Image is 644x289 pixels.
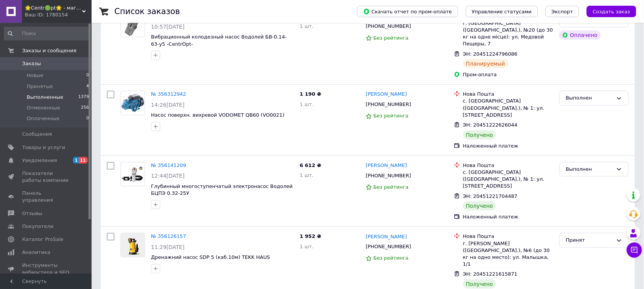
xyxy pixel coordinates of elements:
span: Без рейтинга [374,255,409,261]
a: Фото товару [121,13,145,37]
h1: Список заказов [114,7,180,16]
span: Аналитика [22,249,50,256]
span: Заказы [22,60,41,67]
span: Инструменты вебмастера и SEO [22,262,71,276]
div: [PHONE_NUMBER] [364,100,413,109]
input: Поиск [4,27,90,40]
span: 12:44[DATE] [151,173,185,179]
a: Фото товару [121,162,145,186]
a: № 356312942 [151,91,186,97]
span: 6 612 ₴ [300,162,321,168]
span: 1 [73,157,79,164]
span: 0 [86,72,89,79]
a: Дренажний насос SDP 5 (каб.10м) TEKK HAUS [151,254,270,260]
div: Пром-оплата [463,71,554,78]
span: Принятые [27,83,53,90]
a: [PERSON_NAME] [366,233,407,241]
span: 1 шт. [300,172,314,178]
div: Ваш ID: 1780154 [25,11,92,18]
span: Каталог ProSale [22,236,63,243]
span: ЭН: 20451221615871 [463,271,518,277]
span: ЭН: 20451222626044 [463,122,518,128]
span: 4 [86,83,89,90]
button: Чат с покупателем [627,242,642,258]
button: Управление статусами [466,6,538,17]
img: Фото товару [121,166,145,182]
div: Выполнен [566,165,613,173]
span: Уведомления [22,157,57,164]
button: Экспорт [546,6,579,17]
div: Оплачено [559,31,601,40]
span: 🌟Centr🟢pt🌟 - магазин оптовых цен! Насосы и насосное оборудование [25,5,82,11]
span: Отзывы [22,210,42,217]
span: Панель управления [22,190,71,204]
span: ЭН: 20451224796086 [463,51,518,57]
a: Глубинный многоступенчатый электронасос Водолей БЦПЭ 0.32-25У [151,183,293,196]
span: Без рейтинга [374,35,409,41]
span: Управление статусами [472,9,532,14]
a: Насос поверхн. вихревой VODOMET QB60 (VO0021) [151,112,285,118]
span: 11:29[DATE] [151,244,185,250]
div: с. [GEOGRAPHIC_DATA] ([GEOGRAPHIC_DATA].), № 1: ул. [STREET_ADDRESS] [463,98,554,119]
img: Фото товару [121,13,145,37]
div: Получено [463,130,496,140]
a: Фото товару [121,91,145,115]
a: [PERSON_NAME] [366,91,407,98]
span: 1 шт. [300,101,314,107]
a: Фото товару [121,233,145,257]
button: Скачать отчет по пром-оплате [357,6,458,17]
a: [PERSON_NAME] [366,162,407,169]
div: Принят [566,236,613,244]
div: с. [GEOGRAPHIC_DATA] ([GEOGRAPHIC_DATA].), № 1: ул. [STREET_ADDRESS] [463,169,554,190]
div: Нова Пошта [463,91,554,98]
span: Оплаченные [27,115,60,122]
span: 1 шт. [300,244,314,249]
img: Фото товару [121,91,145,115]
div: Наложенный платеж [463,143,554,149]
span: Показатели работы компании [22,170,71,184]
div: Нова Пошта [463,233,554,240]
span: 1 952 ₴ [300,233,321,239]
span: Выполненные [27,94,63,101]
span: Отмененные [27,104,60,111]
span: 0 [86,115,89,122]
span: 11 [79,157,88,164]
span: Без рейтинга [374,184,409,190]
div: Наложенный платеж [463,214,554,220]
div: Нова Пошта [463,162,554,169]
a: Вибрационный колодезный насос Водолей БВ-0.14-63-у5 -CentrOpt- [151,34,287,47]
button: Создать заказ [587,6,636,17]
div: Получено [463,279,496,289]
div: [PHONE_NUMBER] [364,242,413,252]
span: Покупатели [22,223,53,230]
span: 14:26[DATE] [151,102,185,108]
span: Экспорт [552,9,573,14]
span: Создать заказ [593,9,630,14]
span: 1 190 ₴ [300,91,321,97]
img: Фото товару [121,233,145,257]
div: [PHONE_NUMBER] [364,21,413,31]
span: 1379 [78,94,89,101]
div: Планируемый [463,59,509,68]
span: 10:57[DATE] [151,24,185,30]
span: Без рейтинга [374,113,409,119]
a: Создать заказ [579,8,636,14]
div: г. [GEOGRAPHIC_DATA] ([GEOGRAPHIC_DATA].), №20 (до 30 кг на одне місце): ул. Медовой Пещеры, 7 [463,20,554,48]
a: № 356141209 [151,162,186,168]
span: Скачать отчет по пром-оплате [363,8,452,15]
span: Заказы и сообщения [22,47,76,54]
div: г. [PERSON_NAME] ([GEOGRAPHIC_DATA].), №6 (до 30 кг на одно место): ул. Малышка, 1/1 [463,240,554,268]
span: ЭН: 20451221704487 [463,193,518,199]
span: 256 [81,104,89,111]
span: Новые [27,72,43,79]
span: Сообщения [22,131,52,138]
div: Выполнен [566,94,613,102]
span: Товары и услуги [22,144,65,151]
div: Получено [463,201,496,210]
a: № 356126157 [151,233,186,239]
div: [PHONE_NUMBER] [364,171,413,181]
